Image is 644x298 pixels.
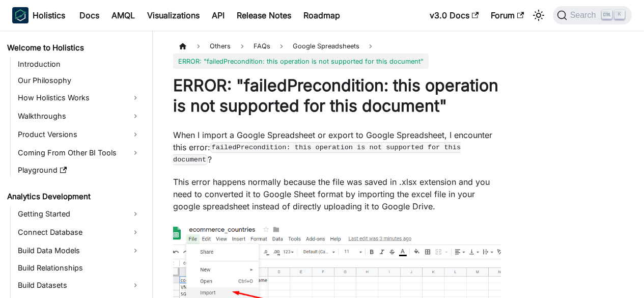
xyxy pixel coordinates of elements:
a: Docs [73,7,105,23]
a: Build Relationships [15,261,144,275]
a: Connect Database [15,224,144,240]
a: Home page [173,39,192,53]
a: HolisticsHolistics [12,7,65,23]
button: Search (Ctrl+K) [553,6,632,24]
a: How Holistics Works [15,90,144,106]
a: Build Datasets [15,277,144,293]
a: Roadmap [297,7,346,23]
a: Product Versions [15,126,144,143]
a: API [206,7,231,23]
p: This error happens normally because the file was saved in .xlsx extension and you need to convert... [173,176,501,212]
span: FAQs [248,39,275,53]
a: Welcome to Holistics [4,41,144,55]
a: Analytics Development [4,189,144,204]
a: v3.0 Docs [424,7,485,23]
kbd: K [614,10,625,19]
button: Switch between dark and light mode (currently light mode) [530,7,547,23]
a: AMQL [105,7,141,23]
h1: ERROR: "failedPrecondition: this operation is not supported for this document" [173,75,501,116]
nav: Breadcrumbs [173,39,501,69]
code: failedPrecondition: this operation is not supported for this document [173,142,461,165]
span: Google Spreadsheets [288,39,365,53]
a: Our Philosophy [15,73,144,88]
a: Release Notes [231,7,297,23]
img: Holistics [12,7,29,23]
a: Build Data Models [15,242,144,259]
a: Playground [15,163,144,177]
a: Forum [485,7,530,23]
a: Getting Started [15,206,144,222]
span: Search [567,11,602,20]
a: Introduction [15,57,144,71]
span: ERROR: "failedPrecondition: this operation is not supported for this document" [173,53,429,68]
a: Coming From Other BI Tools [15,145,144,161]
p: When I import a Google Spreadsheet or export to Google Spreadsheet, I encounter this error: ? [173,129,501,166]
a: Visualizations [141,7,206,23]
a: Walkthroughs [15,108,144,124]
b: Holistics [33,9,65,21]
span: Others [205,39,236,53]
